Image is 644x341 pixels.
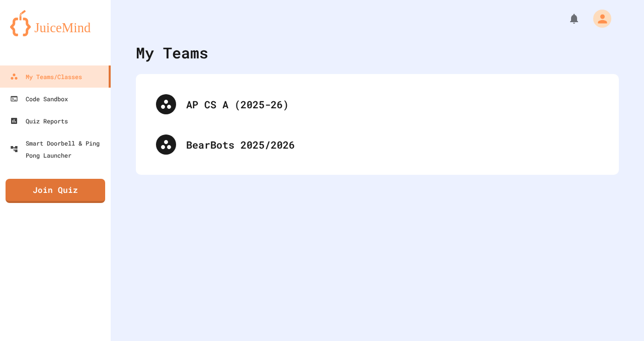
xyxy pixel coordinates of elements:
img: logo-orange.svg [10,10,101,36]
div: Smart Doorbell & Ping Pong Launcher [10,137,107,161]
div: AP CS A (2025-26) [146,84,609,124]
a: Join Quiz [6,179,105,203]
iframe: chat widget [602,301,634,331]
iframe: chat widget [560,257,634,300]
div: Code Sandbox [10,93,68,105]
div: My Notifications [549,10,583,27]
div: Quiz Reports [10,115,68,127]
div: My Account [583,7,614,30]
div: My Teams/Classes [10,71,82,83]
div: BearBots 2025/2026 [186,137,599,152]
div: BearBots 2025/2026 [146,124,609,165]
div: My Teams [136,41,208,64]
div: AP CS A (2025-26) [186,97,599,112]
